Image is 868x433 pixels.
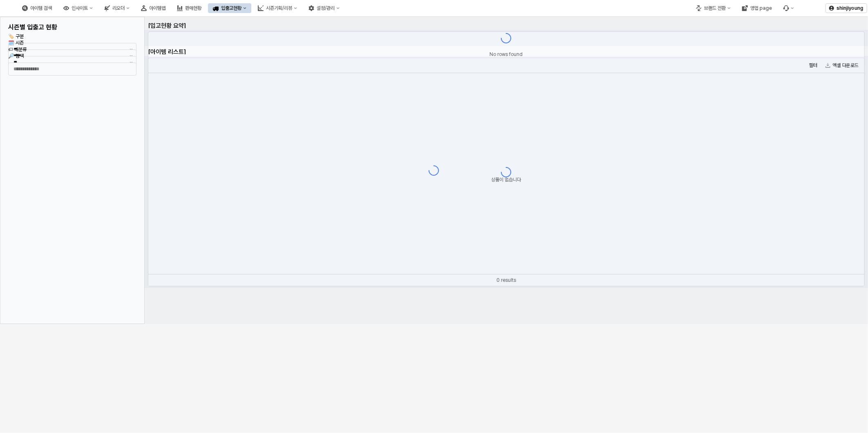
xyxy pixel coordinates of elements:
button: 아이템 검색 [17,3,57,13]
p: shinjiyoung [837,5,864,11]
button: 영업 page [737,3,777,13]
button: 인사이트 [58,3,98,13]
div: 설정/관리 [317,5,335,11]
button: 입출고현황 [208,3,251,13]
div: 시즌기획/리뷰 [266,5,292,11]
button: 브랜드 전환 [691,3,736,13]
div: 입출고현황 [221,5,242,11]
button: 시즌기획/리뷰 [253,3,302,13]
button: 설정/관리 [304,3,345,13]
div: 판매현황 [185,5,201,11]
div: 아이템맵 [149,5,166,11]
div: 영업 page [750,5,772,11]
button: 판매현황 [172,3,206,13]
button: 아이템맵 [136,3,170,13]
button: 리오더 [99,3,134,13]
div: 리오더 [112,5,125,11]
div: 브랜드 전환 [704,5,726,11]
button: shinjiyoung [825,3,867,13]
div: 버그 제보 및 기능 개선 요청 [779,3,799,13]
div: 아이템 검색 [30,5,52,11]
div: 인사이트 [72,5,88,11]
